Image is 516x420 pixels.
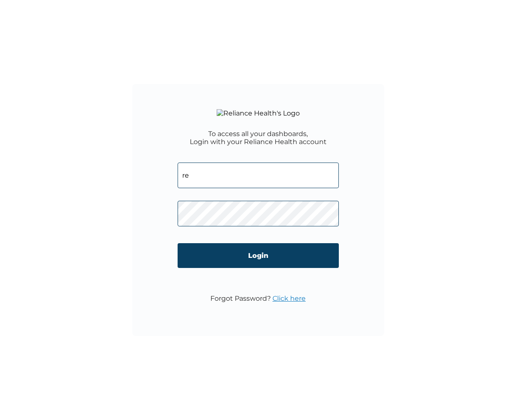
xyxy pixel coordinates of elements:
div: To access all your dashboards, Login with your Reliance Health account [190,130,327,146]
a: Click here [272,294,306,302]
input: Email address or HMO ID [178,163,339,188]
input: Login [178,243,339,268]
img: Reliance Health's Logo [217,109,300,117]
p: Forgot Password? [210,294,306,302]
